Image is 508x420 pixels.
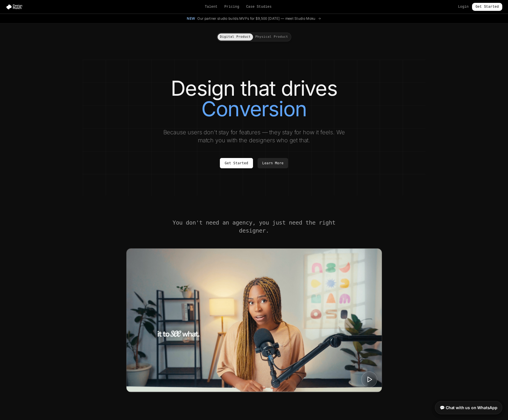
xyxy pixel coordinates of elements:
img: Digital Product Design Match [127,249,382,392]
button: Physical Product [253,33,290,41]
a: Talent [205,5,218,9]
a: Learn More [258,158,288,168]
a: Get Started [472,3,502,11]
p: Because users don't stay for features — they stay for how it feels. We match you with the designe... [158,128,350,144]
img: Design Match [6,4,25,10]
span: New [187,16,195,21]
button: Digital Product [218,33,253,41]
h2: You don't need an agency, you just need the right designer. [172,219,336,235]
span: Our partner studio builds MVPs for $9,500 [DATE] — meet Studio Moku [197,16,315,21]
span: Conversion [201,99,307,119]
a: Case Studies [246,5,272,9]
a: 💬 Chat with us on WhatsApp [435,401,502,414]
a: Get Started [220,158,253,168]
a: Login [458,5,469,9]
a: Pricing [224,5,239,9]
h1: Design that drives [94,78,414,119]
